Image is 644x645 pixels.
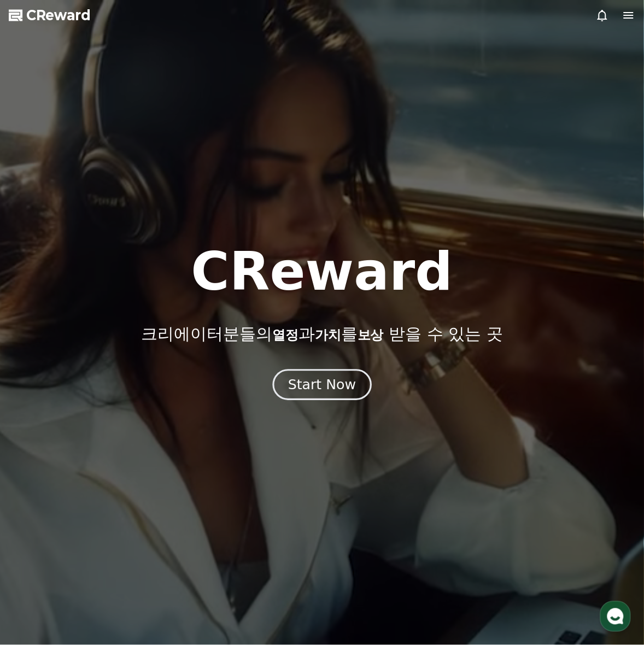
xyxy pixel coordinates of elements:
span: 보상 [358,327,384,343]
a: Start Now [275,381,370,391]
span: 대화 [100,363,113,372]
span: 가치 [315,327,341,343]
h1: CReward [191,245,453,298]
span: 설정 [169,363,182,372]
a: 대화 [72,347,141,374]
a: 설정 [141,347,210,374]
a: CReward [9,7,91,24]
span: 홈 [34,363,41,372]
a: 홈 [3,347,72,374]
button: Start Now [272,370,371,401]
p: 크리에이터분들의 과 를 받을 수 있는 곳 [141,324,503,344]
div: Start Now [288,376,356,394]
span: 열정 [272,327,298,343]
span: CReward [26,7,91,24]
